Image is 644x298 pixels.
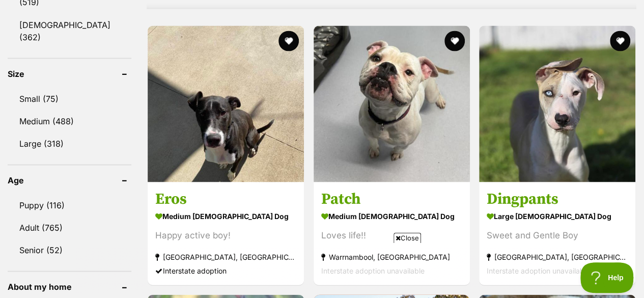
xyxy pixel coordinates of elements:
a: Eros medium [DEMOGRAPHIC_DATA] Dog Happy active boy! [GEOGRAPHIC_DATA], [GEOGRAPHIC_DATA] Interst... [148,181,304,285]
iframe: Help Scout Beacon - Open [580,262,634,293]
strong: medium [DEMOGRAPHIC_DATA] Dog [155,208,296,223]
div: Happy active boy! [155,228,296,242]
strong: medium [DEMOGRAPHIC_DATA] Dog [321,208,462,223]
header: About my home [8,282,131,291]
img: Dingpants - Australian Bulldog x Bull Arab Dog [479,25,635,182]
img: consumer-privacy-logo.png [1,1,9,9]
a: Medium (488) [8,110,131,131]
h3: Eros [155,189,296,208]
button: favourite [278,31,299,51]
a: Small (75) [8,88,131,109]
img: Eros - Border Collie Dog [148,25,304,182]
header: Age [8,175,131,184]
h3: Dingpants [487,189,628,208]
img: Patch - Australian Bulldog [314,25,470,182]
span: Close [394,233,421,243]
a: Puppy (116) [8,194,131,215]
a: Adult (765) [8,216,131,238]
a: Large (318) [8,132,131,154]
header: Size [8,69,131,78]
iframe: Advertisement [75,247,569,293]
a: Senior (52) [8,239,131,260]
button: favourite [610,31,630,51]
h3: Patch [321,189,462,208]
a: Dingpants large [DEMOGRAPHIC_DATA] Dog Sweet and Gentle Boy [GEOGRAPHIC_DATA], [GEOGRAPHIC_DATA] ... [479,181,635,285]
div: Sweet and Gentle Boy [487,228,628,242]
a: Patch medium [DEMOGRAPHIC_DATA] Dog Loves life!! Warrnambool, [GEOGRAPHIC_DATA] Interstate adopti... [314,181,470,285]
a: [DEMOGRAPHIC_DATA] (362) [8,14,131,47]
div: Loves life!! [321,228,462,242]
button: favourite [444,31,464,51]
strong: large [DEMOGRAPHIC_DATA] Dog [487,208,628,223]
